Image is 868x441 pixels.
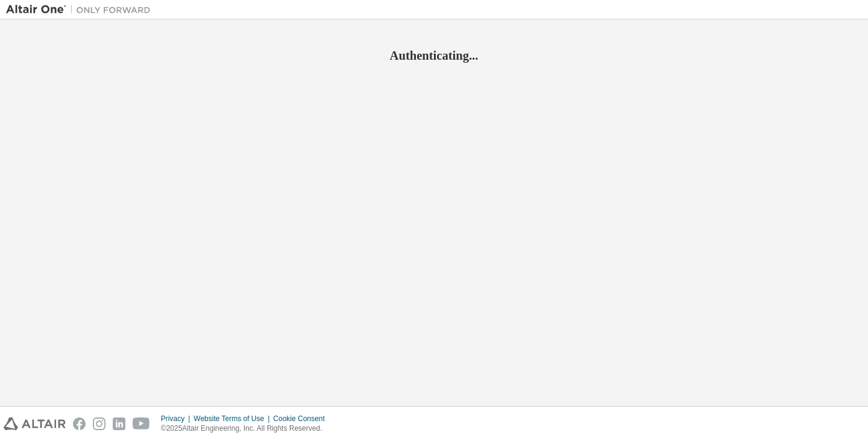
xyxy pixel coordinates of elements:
img: Altair One [6,4,157,16]
img: linkedin.svg [113,417,125,430]
div: Privacy [161,414,193,424]
img: youtube.svg [133,417,150,430]
p: © 2025 Altair Engineering, Inc. All Rights Reserved. [161,424,332,434]
img: instagram.svg [93,417,105,430]
h2: Authenticating... [6,48,862,63]
div: Cookie Consent [273,414,332,424]
img: altair_logo.svg [4,417,66,430]
div: Website Terms of Use [193,414,273,424]
img: facebook.svg [73,417,86,430]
